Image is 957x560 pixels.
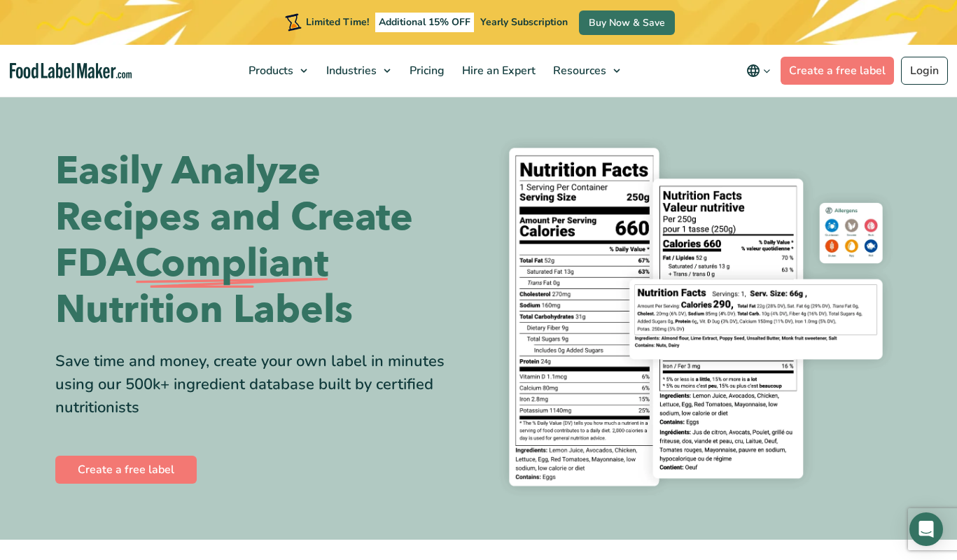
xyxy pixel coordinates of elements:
span: Additional 15% OFF [375,13,474,32]
span: Limited Time! [306,15,369,29]
span: Products [244,63,295,78]
a: Login [901,57,948,85]
a: Buy Now & Save [579,10,675,35]
span: Compliant [135,241,328,287]
h1: Easily Analyze Recipes and Create FDA Nutrition Labels [55,148,468,333]
span: Pricing [405,63,446,78]
span: Hire an Expert [458,63,537,78]
span: Resources [549,63,608,78]
a: Industries [318,45,398,97]
a: Create a free label [55,456,197,484]
div: Open Intercom Messenger [909,512,943,546]
span: Yearly Subscription [480,15,568,29]
a: Resources [545,45,627,97]
a: Hire an Expert [454,45,541,97]
div: Save time and money, create your own label in minutes using our 500k+ ingredient database built b... [55,350,468,419]
span: Industries [322,63,378,78]
a: Pricing [401,45,450,97]
a: Create a free label [781,57,894,85]
a: Products [240,45,314,97]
